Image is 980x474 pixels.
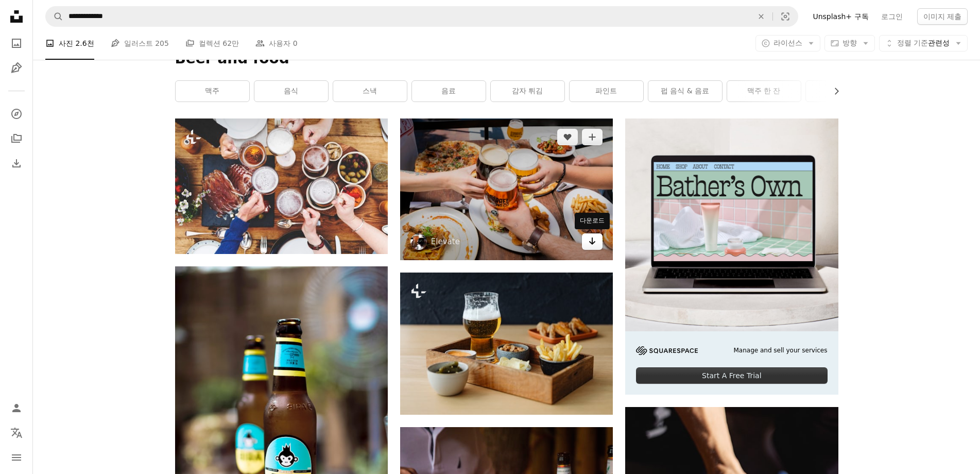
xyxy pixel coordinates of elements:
img: file-1707883121023-8e3502977149image [625,118,838,331]
a: 컬렉션 [6,128,27,149]
button: 삭제 [750,7,772,26]
span: 정렬 기준 [897,39,928,47]
a: 건배를 하는 사람들 [400,184,613,194]
a: 펍 음식 & 음료 [648,81,722,101]
a: 사람들의 그룹 건배 개념 [175,181,388,191]
a: Manage and sell your servicesStart A Free Trial [625,118,838,395]
a: 맥주 한 잔 [727,81,801,101]
img: 사람들의 그룹 건배 개념 [175,118,388,254]
a: 로그인 [875,8,909,25]
a: 감자튀김 한 그릇 옆에 맥주 한 잔을 얹은 나무 쟁반 [400,339,613,348]
img: 감자튀김 한 그릇 옆에 맥주 한 잔을 얹은 나무 쟁반 [400,273,613,414]
a: 홈 — Unsplash [6,6,27,29]
div: Start A Free Trial [636,367,827,384]
img: 건배를 하는 사람들 [400,118,613,260]
button: 시각적 검색 [773,7,798,26]
a: 비라 유리병 [175,421,388,431]
a: 일러스트 205 [111,27,169,60]
a: 일러스트 [6,58,27,78]
a: 음식 [254,81,328,101]
button: 방향 [824,35,875,52]
a: Unsplash+ 구독 [806,8,874,25]
a: 맥주 [176,81,249,101]
span: 62만 [222,38,239,49]
a: 컬렉션 62만 [185,27,239,60]
a: 사용자 0 [255,27,297,60]
img: Elevate의 프로필로 이동 [410,233,427,250]
div: 다운로드 [575,213,610,229]
a: 탐색 [6,104,27,124]
button: 메뉴 [6,447,27,468]
button: 컬렉션에 추가 [582,129,603,145]
a: 로그인 / 가입 [6,398,27,418]
a: 스낵 [333,81,407,101]
button: 좋아요 [557,129,578,145]
span: 205 [155,38,169,49]
a: 파인트 [570,81,643,101]
button: 라이선스 [755,35,820,52]
img: file-1705255347840-230a6ab5bca9image [636,346,698,355]
a: 다운로드 [582,233,603,250]
form: 사이트 전체에서 이미지 찾기 [45,6,798,27]
button: 이미지 제출 [917,8,968,25]
span: 방향 [843,39,857,47]
button: Unsplash 검색 [46,7,63,26]
a: 다운로드 내역 [6,153,27,174]
button: 언어 [6,422,27,443]
span: Manage and sell your services [733,346,827,355]
span: 관련성 [897,38,950,48]
button: 목록을 오른쪽으로 스크롤 [827,81,838,101]
a: 감자 튀김 [491,81,564,101]
a: 음료 [412,81,486,101]
span: 라이선스 [773,39,802,47]
a: 펍 음식 [806,81,880,101]
a: Elevate [431,236,460,247]
a: 사진 [6,33,27,54]
span: 0 [293,38,298,49]
button: 정렬 기준관련성 [879,35,968,52]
